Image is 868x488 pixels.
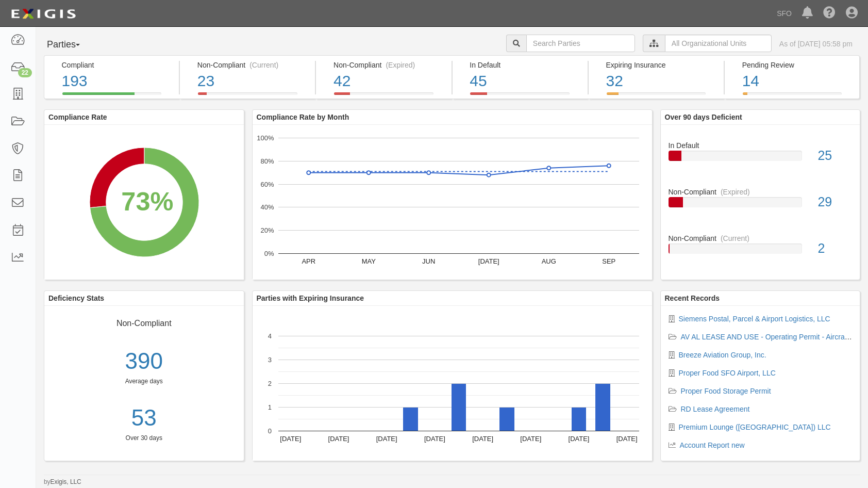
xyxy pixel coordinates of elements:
div: Compliant [61,60,171,70]
i: Help Center - Complianz [823,7,836,20]
a: Non-Compliant(Expired)29 [669,187,853,233]
a: Compliant193 [44,92,179,101]
a: Pending Review14 [725,92,860,101]
text: 0 [268,427,271,435]
text: [DATE] [520,435,541,443]
div: 2 [810,239,860,258]
a: 53 [44,402,244,434]
text: SEP [602,257,615,265]
svg: A chart. [253,306,652,461]
b: Deficiency Stats [48,294,104,302]
text: 3 [268,356,271,364]
svg: A chart. [44,125,244,280]
text: [DATE] [478,257,499,265]
div: (Current) [721,233,749,243]
text: 60% [260,180,274,188]
div: Non-Compliant (Current) [197,60,308,70]
a: In Default25 [669,133,853,187]
text: 0% [264,250,274,257]
div: In Default [470,60,580,70]
div: (Expired) [721,187,750,197]
a: Non-Compliant(Current)23 [180,92,315,101]
div: As of [DATE] 05:58 pm [779,39,853,49]
text: 1 [268,403,271,411]
text: 20% [260,226,274,234]
a: In Default45 [453,92,588,101]
div: Pending Review [742,60,852,70]
a: Breeze Aviation Group, Inc. [679,351,766,359]
a: Proper Food SFO Airport, LLC [679,369,776,377]
div: 23 [197,70,308,92]
div: 193 [61,70,171,92]
text: [DATE] [376,435,397,443]
text: 2 [268,380,271,387]
text: 4 [268,332,271,340]
div: Non-Compliant [52,314,236,330]
a: Exigis, LLC [51,478,81,485]
div: In Default [661,133,860,151]
button: Parties [44,35,121,55]
div: (Current) [249,60,278,70]
img: logo-5460c22ac91f19d4615b14bd174203de0afe785f0fc80cf4dbbc73dc1793850b.png [8,5,79,23]
div: 42 [333,70,444,92]
text: [DATE] [328,435,349,443]
b: Compliance Rate [48,113,107,121]
div: 73% [121,183,173,220]
div: 22 [18,68,32,77]
div: Non-Compliant [661,233,860,243]
div: Average days [44,377,244,386]
a: Non-Compliant(Current)2 [669,233,853,264]
b: Recent Records [665,294,720,302]
text: [DATE] [424,435,445,443]
text: [DATE] [280,435,301,443]
div: (Expired) [386,60,415,70]
div: 390 [44,345,244,378]
text: APR [302,257,315,265]
a: Proper Food Storage Permit [681,387,771,395]
input: Search Parties [526,35,635,52]
div: Non-Compliant [661,187,860,197]
div: 32 [606,70,716,92]
text: 80% [260,157,274,165]
div: Expiring Insurance [606,60,716,70]
div: 14 [742,70,852,92]
a: Non-Compliant(Expired)42 [316,92,451,101]
div: Over 30 days [44,434,244,443]
small: by [44,478,81,486]
a: SFO [772,3,797,24]
b: Over 90 days Deficient [665,113,742,121]
svg: A chart. [253,125,652,280]
div: 25 [810,147,860,165]
a: RD Lease Agreement [681,405,750,413]
text: 100% [257,134,274,142]
div: 45 [470,70,580,92]
div: 29 [810,193,860,212]
input: All Organizational Units [665,35,772,52]
text: [DATE] [472,435,493,443]
text: [DATE] [616,435,637,443]
a: Expiring Insurance32 [589,92,724,101]
text: 40% [260,203,274,211]
a: Premium Lounge ([GEOGRAPHIC_DATA]) LLC [679,423,831,431]
div: Non-Compliant (Expired) [333,60,444,70]
b: Parties with Expiring Insurance [257,294,364,302]
a: Account Report new [680,441,745,449]
a: Siemens Postal, Parcel & Airport Logistics, LLC [679,315,830,323]
text: [DATE] [568,435,589,443]
text: JUN [422,257,435,265]
b: Compliance Rate by Month [257,113,349,121]
text: AUG [541,257,556,265]
text: MAY [361,257,376,265]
